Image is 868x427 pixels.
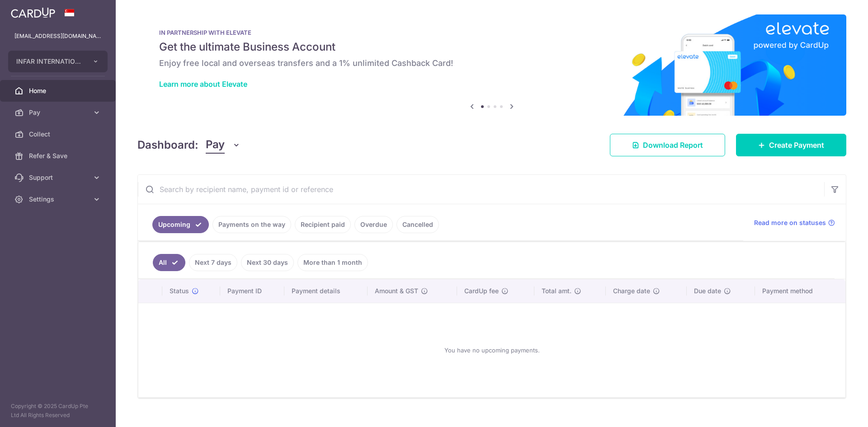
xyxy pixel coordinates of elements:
[159,29,825,36] p: IN PARTNERSHIP WITH ELEVATE
[189,254,237,271] a: Next 7 days
[29,130,89,139] span: Collect
[29,195,89,204] span: Settings
[297,254,368,271] a: More than 1 month
[464,286,499,296] span: CardUp fee
[159,58,825,69] h6: Enjoy free local and overseas transfers and a 1% unlimited Cashback Card!
[396,216,439,233] a: Cancelled
[206,136,225,154] span: Pay
[149,310,835,390] div: You have no upcoming payments.
[375,286,418,296] span: Amount & GST
[137,137,198,153] h4: Dashboard:
[153,254,185,271] a: All
[16,57,83,66] span: INFAR INTERNATIONAL PTE LTD
[29,173,89,182] span: Support
[769,140,824,150] span: Create Payment
[694,286,721,296] span: Due date
[754,218,826,227] span: Read more on statuses
[643,140,703,150] span: Download Report
[152,216,209,233] a: Upcoming
[29,151,89,160] span: Refer & Save
[170,286,189,296] span: Status
[137,14,846,116] img: Renovation banner
[29,86,89,95] span: Home
[295,216,351,233] a: Recipient paid
[220,279,284,303] th: Payment ID
[29,108,89,117] span: Pay
[613,286,650,296] span: Charge date
[8,51,108,72] button: INFAR INTERNATIONAL PTE LTD
[206,136,241,154] button: Pay
[241,254,294,271] a: Next 30 days
[14,32,101,41] p: [EMAIL_ADDRESS][DOMAIN_NAME]
[736,134,846,156] a: Create Payment
[542,286,571,296] span: Total amt.
[610,134,725,156] a: Download Report
[754,218,835,227] a: Read more on statuses
[755,279,845,303] th: Payment method
[159,40,825,54] h5: Get the ultimate Business Account
[138,175,824,204] input: Search by recipient name, payment id or reference
[284,279,368,303] th: Payment details
[212,216,291,233] a: Payments on the way
[159,80,247,89] a: Learn more about Elevate
[11,7,55,18] img: CardUp
[354,216,393,233] a: Overdue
